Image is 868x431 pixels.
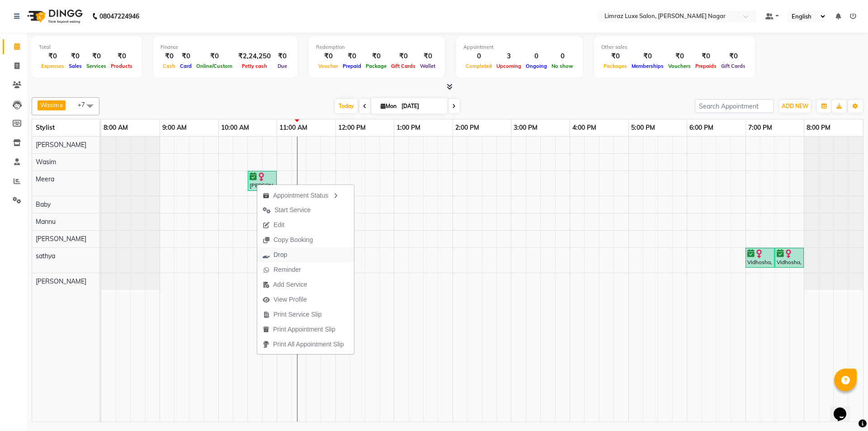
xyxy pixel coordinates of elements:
[274,205,311,215] span: Start Service
[336,121,368,134] a: 12:00 PM
[666,51,693,62] div: ₹0
[274,265,301,275] span: Reminder
[693,63,719,69] span: Prepaids
[463,43,576,51] div: Appointment
[273,325,335,334] span: Print Appointment Slip
[779,100,811,113] button: ADD NEW
[36,218,56,226] span: Mannu
[36,252,55,260] span: sathya
[629,121,657,134] a: 5:00 PM
[316,43,438,51] div: Redemption
[39,63,66,69] span: Expenses
[219,121,251,134] a: 10:00 AM
[830,395,859,422] iframe: chat widget
[695,99,774,113] input: Search Appointment
[549,51,576,62] div: 0
[316,63,340,69] span: Voucher
[78,101,92,108] span: +7
[277,121,310,134] a: 11:00 AM
[418,63,438,69] span: Wallet
[194,63,235,69] span: Online/Custom
[249,172,276,189] div: [PERSON_NAME], TK01, 10:30 AM-11:00 AM, Piercing - [MEDICAL_DATA] With Stud
[274,220,284,230] span: Edit
[160,43,290,51] div: Finance
[746,121,774,134] a: 7:00 PM
[274,295,307,304] span: View Profile
[275,63,289,69] span: Due
[178,51,194,62] div: ₹0
[418,51,438,62] div: ₹0
[101,121,130,134] a: 8:00 AM
[263,281,269,288] img: add-service.png
[36,200,51,208] span: Baby
[108,51,135,62] div: ₹0
[340,51,363,62] div: ₹0
[463,51,494,62] div: 0
[59,101,63,109] a: x
[235,51,274,62] div: ₹2,24,250
[84,51,108,62] div: ₹0
[601,43,748,51] div: Other sales
[316,51,340,62] div: ₹0
[23,4,85,29] img: logo
[776,249,803,266] div: Vidhosha, TK02, 07:30 PM-08:00 PM, Waxing - Half Legs (Flavoured Women)
[394,121,423,134] a: 1:00 PM
[160,63,178,69] span: Cash
[274,51,290,62] div: ₹0
[263,192,269,199] img: apt_status.png
[36,141,86,149] span: [PERSON_NAME]
[693,51,719,62] div: ₹0
[194,51,235,62] div: ₹0
[160,121,189,134] a: 9:00 AM
[570,121,599,134] a: 4:00 PM
[511,121,540,134] a: 3:00 PM
[84,63,108,69] span: Services
[719,51,748,62] div: ₹0
[39,51,66,62] div: ₹0
[240,63,269,69] span: Petty cash
[399,99,444,113] input: 2025-09-01
[39,43,135,51] div: Total
[389,51,418,62] div: ₹0
[66,51,84,62] div: ₹0
[66,63,84,69] span: Sales
[453,121,481,134] a: 2:00 PM
[273,340,344,349] span: Print All Appointment Slip
[274,250,287,260] span: Drop
[629,63,666,69] span: Memberships
[36,175,54,183] span: Meera
[108,63,135,69] span: Products
[178,63,194,69] span: Card
[40,101,59,109] span: Wasim
[363,63,389,69] span: Package
[804,121,833,134] a: 8:00 PM
[36,123,55,132] span: Stylist
[36,277,86,285] span: [PERSON_NAME]
[274,235,313,245] span: Copy Booking
[463,63,494,69] span: Completed
[36,158,56,166] span: Wasim
[99,4,139,29] b: 08047224946
[340,63,363,69] span: Prepaid
[524,63,549,69] span: Ongoing
[524,51,549,62] div: 0
[746,249,774,266] div: Vidhosha, TK02, 07:00 PM-07:30 PM, Waxing - Under Arms (Flavoured Women)
[601,63,629,69] span: Packages
[601,51,629,62] div: ₹0
[257,187,354,203] div: Appointment Status
[335,99,358,113] span: Today
[719,63,748,69] span: Gift Cards
[494,63,524,69] span: Upcoming
[273,280,307,289] span: Add Service
[549,63,576,69] span: No show
[363,51,389,62] div: ₹0
[782,103,808,109] span: ADD NEW
[494,51,524,62] div: 3
[274,310,322,319] span: Print Service Slip
[263,341,269,348] img: printall.png
[36,235,86,243] span: [PERSON_NAME]
[389,63,418,69] span: Gift Cards
[629,51,666,62] div: ₹0
[666,63,693,69] span: Vouchers
[378,103,399,109] span: Mon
